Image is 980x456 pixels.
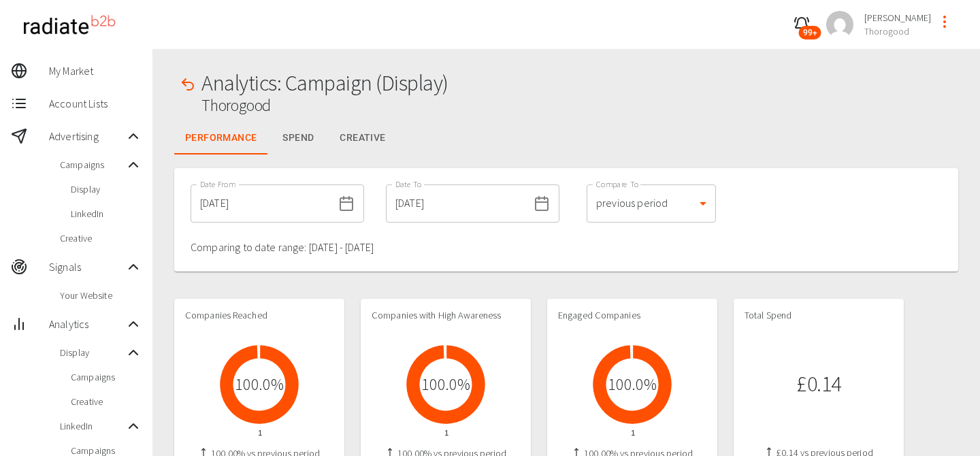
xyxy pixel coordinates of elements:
button: 99+ [788,11,815,38]
span: Creative [60,231,142,245]
span: Campaigns [60,158,125,172]
h1: Analytics: Campaign (Display) [201,71,448,96]
h4: Companies with High Awareness [372,310,520,322]
input: dd/mm/yyyy [386,184,528,223]
span: My Market [49,63,142,79]
h1: £0.14 [796,372,841,397]
div: previous period [587,184,716,223]
span: [PERSON_NAME] [864,11,931,25]
tspan: 1 [258,429,262,437]
button: Performance [174,122,267,154]
img: radiateb2b_logo_black.png [16,10,122,40]
label: Date From [200,178,235,190]
h2: 100.0 % [421,375,470,395]
tspan: 1 [444,429,448,437]
h2: 100.0 % [235,375,284,395]
span: Thorogood [864,25,931,38]
label: Date To [395,178,422,190]
img: a2ca95db2cb9c46c1606a9dd9918c8c6 [826,11,853,38]
input: dd/mm/yyyy [191,184,333,223]
span: Advertising [49,128,125,144]
h4: Engaged Companies [558,310,706,322]
p: Comparing to date range: [DATE] - [DATE] [191,239,374,255]
h4: Total Spend [745,310,893,322]
span: LinkedIn [60,419,125,433]
span: Campaigns [71,370,142,384]
span: LinkedIn [71,207,142,221]
tspan: 1 [631,429,635,437]
span: Analytics [49,316,125,332]
span: 99+ [799,26,821,39]
button: Spend [267,122,329,154]
h2: 100.0 % [608,375,657,395]
button: Creative [329,122,396,154]
span: Signals [49,259,125,275]
div: Metrics Tabs [174,122,958,154]
span: Account Lists [49,95,142,112]
span: Display [60,346,125,359]
button: profile-menu [931,8,958,35]
h4: Companies Reached [185,310,333,322]
span: Display [71,182,142,196]
h2: Thorogood [201,96,448,116]
label: Compare To [596,178,639,190]
span: Your Website [60,289,142,302]
span: Creative [71,395,142,408]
